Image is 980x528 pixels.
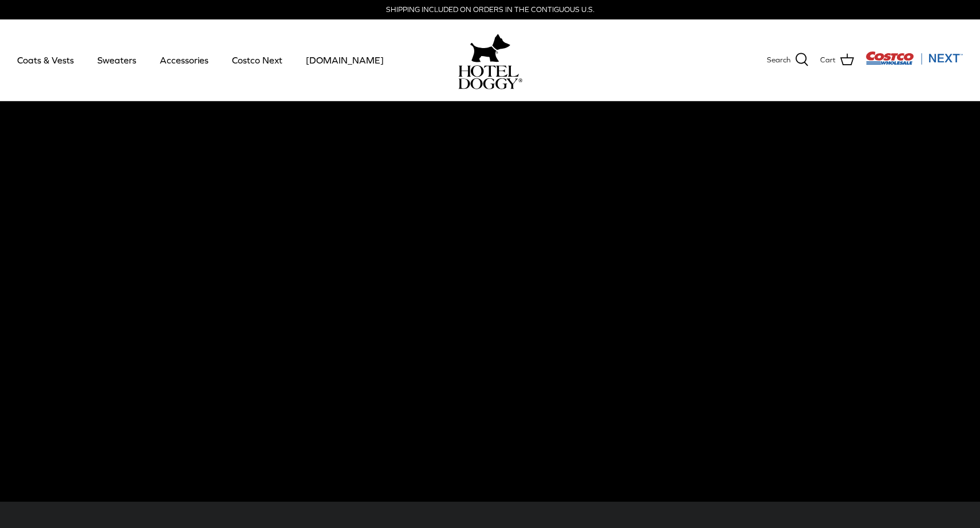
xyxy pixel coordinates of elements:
[820,54,836,66] span: Cart
[222,41,293,80] a: Costco Next
[767,54,790,66] span: Search
[87,41,147,80] a: Sweaters
[458,31,522,89] a: hoteldoggy.com hoteldoggycom
[7,41,84,80] a: Coats & Vests
[865,58,963,67] a: Visit Costco Next
[149,41,219,80] a: Accessories
[865,51,963,65] img: Costco Next
[820,53,854,68] a: Cart
[458,65,522,89] img: hoteldoggycom
[767,53,809,68] a: Search
[470,31,510,65] img: hoteldoggy.com
[296,41,394,80] a: [DOMAIN_NAME]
